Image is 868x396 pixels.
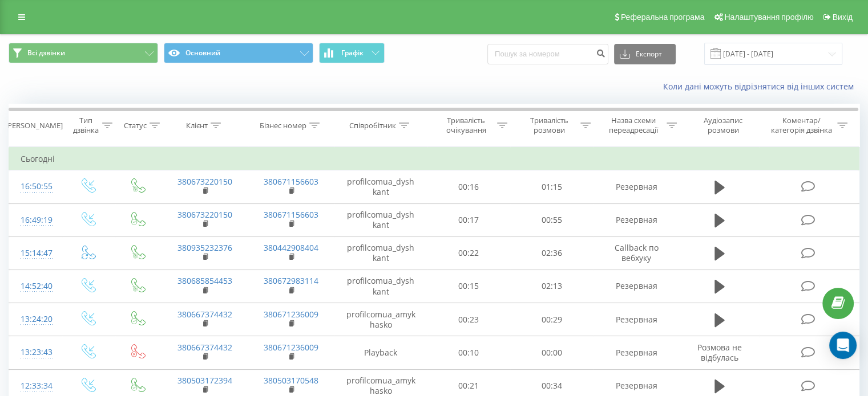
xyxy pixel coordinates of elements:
[593,303,679,336] td: Резервная
[9,43,158,63] button: Всі дзвінки
[264,176,318,187] a: 380671156603
[177,209,232,220] a: 380673220150
[334,303,427,336] td: profilcomua_amykhasko
[264,242,318,253] a: 380442908404
[510,336,593,369] td: 00:00
[510,203,593,236] td: 00:55
[520,116,578,135] div: Тривалість розмови
[341,49,364,57] span: Графік
[427,170,510,203] td: 00:16
[177,375,232,386] a: 380503172394
[510,303,593,336] td: 00:29
[593,336,679,369] td: Резервная
[768,116,834,135] div: Коментар/категорія дзвінка
[264,375,318,386] a: 380503170548
[593,236,679,270] td: Callback по вебхуку
[260,121,306,130] div: Бізнес номер
[690,116,757,135] div: Аудіозапис розмови
[264,275,318,286] a: 380672983114
[604,116,664,135] div: Назва схеми переадресації
[21,209,51,231] div: 16:49:19
[21,242,51,264] div: 15:14:47
[663,81,859,92] a: Коли дані можуть відрізнятися вiд інших систем
[264,309,318,320] a: 380671236009
[164,43,313,63] button: Основний
[438,116,495,135] div: Тривалість очікування
[349,121,396,130] div: Співробітник
[427,203,510,236] td: 00:17
[334,336,427,369] td: Playback
[510,236,593,270] td: 02:36
[124,121,147,130] div: Статус
[427,303,510,336] td: 00:23
[21,308,51,330] div: 13:24:20
[21,275,51,297] div: 14:52:40
[177,275,232,286] a: 380685854453
[614,44,676,64] button: Експорт
[177,342,232,353] a: 380667374432
[264,342,318,353] a: 380671236009
[334,270,427,303] td: profilcomua_dyshkant
[427,270,510,303] td: 00:15
[510,270,593,303] td: 02:13
[5,121,63,130] div: [PERSON_NAME]
[427,236,510,270] td: 00:22
[487,44,608,64] input: Пошук за номером
[593,203,679,236] td: Резервная
[833,13,853,22] span: Вихід
[593,170,679,203] td: Резервная
[593,270,679,303] td: Резервная
[724,13,813,22] span: Налаштування профілю
[334,170,427,203] td: profilcomua_dyshkant
[177,242,232,253] a: 380935232376
[334,203,427,236] td: profilcomua_dyshkant
[9,148,859,170] td: Сьогодні
[72,116,99,135] div: Тип дзвінка
[427,336,510,369] td: 00:10
[697,342,742,363] span: Розмова не відбулась
[319,43,385,63] button: Графік
[829,332,857,359] div: Open Intercom Messenger
[334,236,427,270] td: profilcomua_dyshkant
[21,175,51,198] div: 16:50:55
[27,48,65,58] span: Всі дзвінки
[177,176,232,187] a: 380673220150
[177,309,232,320] a: 380667374432
[510,170,593,203] td: 01:15
[621,13,705,22] span: Реферальна програма
[21,341,51,364] div: 13:23:43
[264,209,318,220] a: 380671156603
[186,121,208,130] div: Клієнт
